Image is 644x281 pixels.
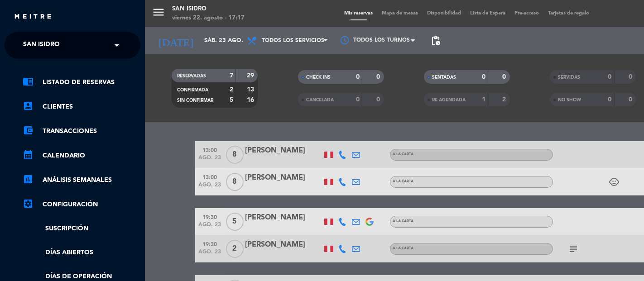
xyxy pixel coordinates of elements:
[23,126,140,137] a: account_balance_walletTransacciones
[23,125,34,136] i: account_balance_wallet
[23,199,140,210] a: Configuración
[23,36,60,55] span: San Isidro
[23,100,34,111] i: account_box
[23,174,34,185] i: assessment
[23,198,34,209] i: settings_applications
[23,248,140,258] a: Días abiertos
[23,101,140,112] a: account_boxClientes
[23,175,140,186] a: assessmentANÁLISIS SEMANALES
[23,224,140,234] a: Suscripción
[23,149,34,160] i: calendar_month
[23,77,140,88] a: chrome_reader_modeListado de Reservas
[430,35,441,46] span: pending_actions
[23,76,34,87] i: chrome_reader_mode
[23,150,140,161] a: calendar_monthCalendario
[14,14,52,20] img: MEITRE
